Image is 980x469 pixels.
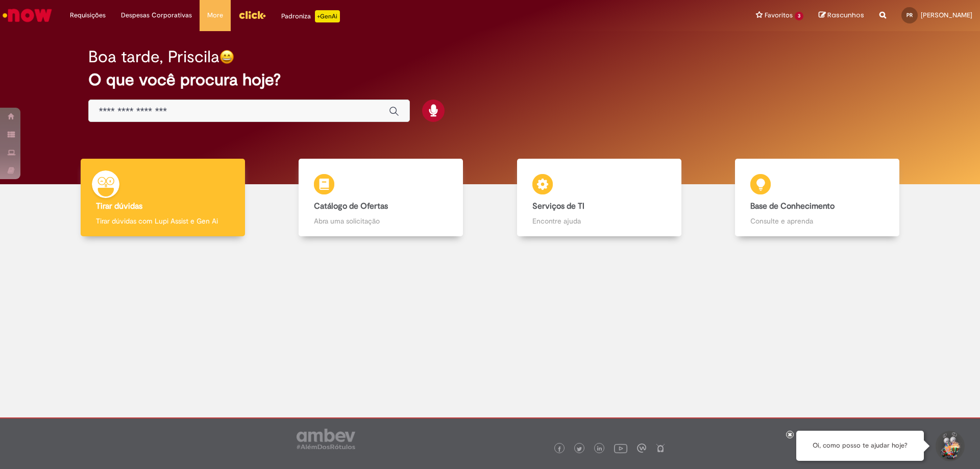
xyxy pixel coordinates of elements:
button: Iniciar Conversa de Suporte [934,431,965,461]
img: logo_footer_youtube.png [614,441,627,455]
b: Catálogo de Ofertas [314,201,388,211]
p: Tirar dúvidas com Lupi Assist e Gen Ai [96,216,230,226]
a: Catálogo de Ofertas Abra uma solicitação [272,159,491,237]
img: logo_footer_facebook.png [557,447,562,452]
b: Serviços de TI [532,201,584,211]
b: Tirar dúvidas [96,201,142,211]
img: happy-face.png [219,50,234,64]
span: Despesas Corporativas [121,10,192,20]
p: Encontre ajuda [532,216,666,226]
a: Serviços de TI Encontre ajuda [490,159,708,237]
p: +GenAi [315,10,340,22]
div: Oi, como posso te ajudar hoje? [796,431,924,461]
span: Favoritos [765,10,793,20]
a: Tirar dúvidas Tirar dúvidas com Lupi Assist e Gen Ai [54,159,272,237]
a: Base de Conhecimento Consulte e aprenda [708,159,927,237]
a: Rascunhos [819,11,864,20]
h2: O que você procura hoje? [88,71,892,89]
span: [PERSON_NAME] [921,11,972,19]
span: PR [906,12,913,18]
span: Rascunhos [827,10,864,20]
b: Base de Conhecimento [750,201,835,211]
img: logo_footer_workplace.png [637,443,646,453]
span: 3 [795,12,803,20]
img: logo_footer_ambev_rotulo_gray.png [297,429,355,449]
p: Abra uma solicitação [314,216,448,226]
h2: Boa tarde, Priscila [88,48,219,66]
img: logo_footer_twitter.png [577,447,582,452]
img: logo_footer_linkedin.png [597,446,602,452]
img: click_logo_yellow_360x200.png [238,7,266,22]
img: logo_footer_naosei.png [656,443,665,453]
p: Consulte e aprenda [750,216,884,226]
span: Requisições [70,10,106,20]
span: More [207,10,223,20]
div: Padroniza [281,10,340,22]
img: ServiceNow [1,5,54,26]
